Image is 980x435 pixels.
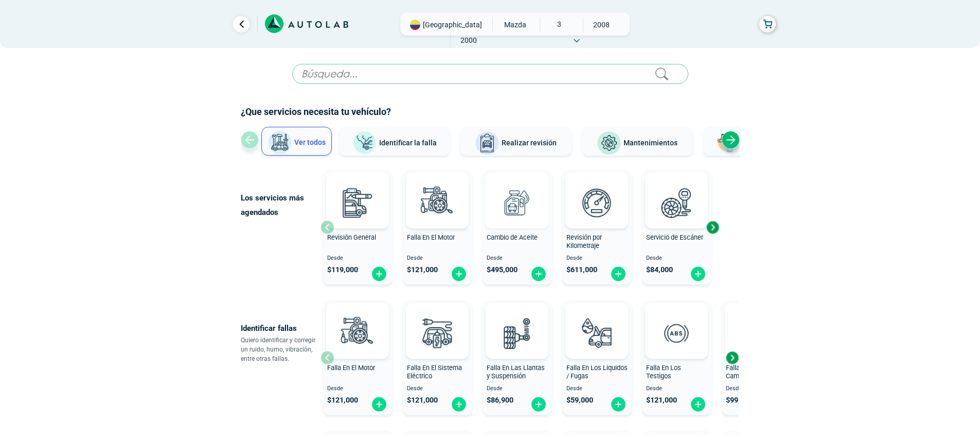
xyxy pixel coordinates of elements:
img: diagnostic_gota-de-sangre-v3.svg [574,310,619,356]
img: fi_plus-circle2.svg [530,266,547,282]
button: Servicio de Escáner Desde $84,000 [642,170,711,285]
img: fi_plus-circle2.svg [371,266,387,282]
img: diagnostic_diagnostic_abs-v3.svg [654,310,699,356]
img: AD0BCuuxAAAAAElFTkSuQmCC [581,175,612,206]
img: fi_plus-circle2.svg [690,396,706,412]
span: Falla En Los Testigos [646,364,681,380]
span: Desde [646,386,707,392]
img: AD0BCuuxAAAAAElFTkSuQmCC [422,175,453,206]
button: Ver todos [261,127,332,156]
img: fi_plus-circle2.svg [690,266,706,282]
img: AD0BCuuxAAAAAElFTkSuQmCC [342,175,373,206]
img: AD0BCuuxAAAAAElFTkSuQmCC [661,305,692,336]
img: fi_plus-circle2.svg [451,266,467,282]
button: Revisión General Desde $119,000 [323,170,393,285]
span: Revisión General [327,233,376,241]
button: Falla En Las Llantas y Suspensión Desde $86,900 [483,300,552,415]
img: fi_plus-circle2.svg [451,396,467,412]
span: $ 119,000 [327,265,358,274]
span: Desde [566,255,628,262]
span: Falla En El Motor [327,364,375,372]
span: Desde [726,386,787,392]
span: Desde [327,386,388,392]
span: 3 [540,17,577,31]
span: $ 99,000 [726,396,753,405]
button: Falla En El Sistema Eléctrico Desde $121,000 [403,300,472,415]
div: Next slide [722,131,740,149]
span: Desde [646,255,707,262]
span: $ 611,000 [566,265,597,274]
img: AD0BCuuxAAAAAElFTkSuQmCC [502,175,532,206]
div: Next slide [724,350,740,365]
span: Desde [487,255,548,262]
span: Falla En La Caja de Cambio [726,364,780,380]
span: Realizar revisión [502,139,557,147]
span: Desde [407,386,468,392]
span: MAZDA [497,17,533,32]
img: Flag of COLOMBIA [410,20,420,30]
img: diagnostic_caja-de-cambios-v3.svg [734,310,779,356]
span: $ 121,000 [407,265,438,274]
img: AD0BCuuxAAAAAElFTkSuQmCC [581,305,612,336]
span: Mantenimientos [623,139,678,147]
span: $ 59,000 [566,396,593,405]
span: Cambio de Aceite [487,233,538,241]
p: Los servicios más agendados [241,191,320,220]
button: Realizar revisión [460,127,572,156]
div: Next slide [705,220,720,235]
span: Desde [566,386,628,392]
button: Mantenimientos [582,127,693,156]
img: diagnostic_suspension-v3.svg [494,310,540,356]
span: Identificar la falla [379,138,437,146]
h2: ¿Que servicios necesita tu vehículo? [241,105,740,119]
img: diagnostic_bombilla-v3.svg [415,310,460,356]
span: $ 121,000 [327,396,358,405]
input: Búsqueda... [292,64,688,84]
span: Revisión por Kilometraje [566,233,602,250]
button: Falla En La Caja de Cambio Desde $99,000 [722,300,791,415]
img: fi_plus-circle2.svg [610,266,627,282]
img: Identificar la falla [352,131,377,155]
span: Ver todos [294,138,326,146]
button: Falla En Los Testigos Desde $121,000 [642,300,711,415]
a: Ir al paso anterior [233,16,250,32]
img: cambio_de_aceite-v3.svg [494,180,540,225]
span: Falla En El Motor [407,233,455,241]
span: Falla En Las Llantas y Suspensión [487,364,545,380]
span: 2000 [451,32,487,48]
p: Quiero identificar y corregir un ruido, humo, vibración, entre otras fallas. [241,336,320,363]
span: Falla En El Sistema Eléctrico [407,364,462,380]
img: AD0BCuuxAAAAAElFTkSuQmCC [661,175,692,206]
img: AD0BCuuxAAAAAElFTkSuQmCC [342,305,373,336]
img: AD0BCuuxAAAAAElFTkSuQmCC [422,305,453,336]
span: $ 121,000 [407,396,438,405]
button: Falla En El Motor Desde $121,000 [323,300,393,415]
button: Revisión por Kilometraje Desde $611,000 [562,170,632,285]
button: Falla En Los Liquidos / Fugas Desde $59,000 [562,300,632,415]
span: Servicio de Escáner [646,233,703,241]
span: Desde [407,255,468,262]
p: Identificar fallas [241,321,320,336]
span: $ 495,000 [487,265,518,274]
img: fi_plus-circle2.svg [371,396,387,412]
img: Latonería y Pintura [714,131,739,156]
span: $ 86,900 [487,396,513,405]
span: $ 84,000 [646,265,673,274]
img: AD0BCuuxAAAAAElFTkSuQmCC [502,305,532,336]
img: Mantenimientos [597,131,621,156]
img: fi_plus-circle2.svg [610,396,627,412]
button: Identificar la falla [339,127,450,156]
img: revision_general-v3.svg [335,180,380,225]
span: Falla En Los Liquidos / Fugas [566,364,628,380]
img: diagnostic_engine-v3.svg [415,180,460,225]
img: escaner-v3.svg [654,180,699,225]
img: Ver todos [268,130,292,155]
img: fi_plus-circle2.svg [530,396,547,412]
button: Cambio de Aceite Desde $495,000 [483,170,552,285]
button: Falla En El Motor Desde $121,000 [403,170,472,285]
span: Desde [327,255,388,262]
span: 2008 [583,17,620,32]
span: [GEOGRAPHIC_DATA] [423,20,482,30]
img: Realizar revisión [475,131,500,156]
span: $ 121,000 [646,396,677,405]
